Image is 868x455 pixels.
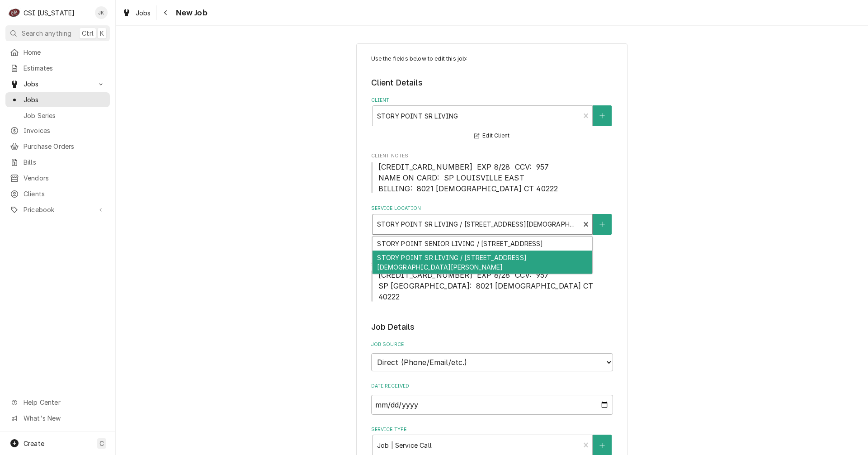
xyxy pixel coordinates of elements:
a: Jobs [118,5,155,20]
span: Purchase Orders [24,142,105,151]
a: Go to What's New [5,411,110,426]
input: yyyy-mm-dd [371,395,613,415]
a: Clients [5,186,110,201]
a: Invoices [5,123,110,138]
span: Help Center [24,398,104,407]
div: Service Location Notes [371,261,613,302]
div: Client Notes [371,152,613,194]
div: Job Source [371,341,613,371]
span: Jobs [136,8,151,18]
a: Vendors [5,171,110,185]
div: JK [95,6,108,19]
div: CSI Kentucky's Avatar [8,6,21,19]
span: Jobs [24,79,92,89]
a: Go to Jobs [5,76,110,91]
span: Service Location Notes [371,261,613,268]
span: Home [24,47,105,57]
div: STORY POINT SENIOR LIVING / [STREET_ADDRESS] [373,237,592,251]
label: Service Type [371,426,613,433]
button: Navigate back [159,5,173,20]
span: Search anything [22,28,71,38]
span: K [100,28,104,38]
svg: Create New Service [599,442,605,449]
span: Ctrl [82,28,94,38]
button: Create New Location [593,214,612,235]
svg: Create New Location [599,221,605,227]
a: Bills [5,155,110,170]
button: Search anythingCtrlK [5,25,110,41]
span: Client Notes [371,161,613,194]
span: Job Series [24,111,105,120]
a: Purchase Orders [5,139,110,154]
span: Create [24,440,44,447]
span: Invoices [24,126,105,135]
label: Job Source [371,341,613,348]
span: Jobs [24,95,105,104]
button: Edit Client [473,130,511,142]
legend: Job Details [371,321,613,333]
span: [CREDIT_CARD_NUMBER] EXP 8/28 CCV: 957 NAME ON CARD: SP LOUISVILLE EAST BILLING: 8021 [DEMOGRAPHI... [378,162,558,193]
button: Create New Client [593,105,612,126]
span: What's New [24,413,104,423]
a: Estimates [5,61,110,76]
span: New Job [173,7,208,19]
span: Vendors [24,173,105,183]
div: Jeff Kuehl's Avatar [95,6,108,19]
span: Client Notes [371,152,613,160]
div: STORY POINT SR LIVING / [STREET_ADDRESS][DEMOGRAPHIC_DATA][PERSON_NAME] [373,251,592,274]
a: Home [5,45,110,60]
span: Clients [24,189,105,199]
span: C [99,439,104,448]
a: Go to Help Center [5,395,110,410]
label: Client [371,97,613,104]
label: Date Received [371,383,613,390]
span: Bills [24,157,105,167]
p: Use the fields below to edit this job: [371,55,613,63]
a: Jobs [5,92,110,107]
span: [CREDIT_CARD_NUMBER] EXP 8/28 CCV: 957 SP [GEOGRAPHIC_DATA]: 8021 [DEMOGRAPHIC_DATA] CT 40222 [378,270,596,301]
legend: Client Details [371,77,613,89]
a: Job Series [5,108,110,123]
div: Date Received [371,383,613,415]
span: Pricebook [24,205,92,214]
span: Estimates [24,63,105,73]
svg: Create New Client [599,113,605,119]
div: Client [371,97,613,142]
div: CSI [US_STATE] [24,8,75,18]
div: C [8,6,21,19]
div: Service Location [371,205,613,250]
span: Service Location Notes [371,270,613,302]
label: Service Location [371,205,613,212]
a: Go to Pricebook [5,202,110,217]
